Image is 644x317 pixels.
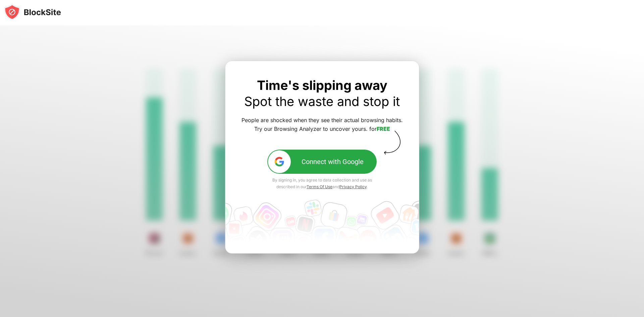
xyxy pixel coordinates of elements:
[267,177,377,190] div: By signing in, you agree to data collection and use as described in our and .
[274,156,285,167] img: google-ic
[307,184,332,189] a: Terms Of Use
[339,184,367,189] a: Privacy Policy
[377,125,390,132] a: FREE
[381,130,403,155] img: vector-arrow-block.svg
[4,4,61,20] img: blocksite-icon-black.svg
[241,77,403,109] div: Time's slipping away
[302,158,364,166] div: Connect with Google
[267,150,377,174] button: google-icConnect with Google
[241,116,403,134] div: People are shocked when they see their actual browsing habits. Try our Browsing Analyzer to uncov...
[244,94,400,109] a: Spot the waste and stop it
